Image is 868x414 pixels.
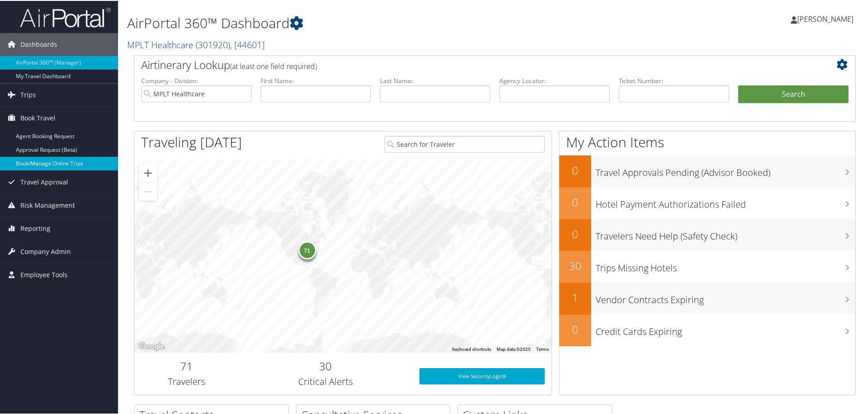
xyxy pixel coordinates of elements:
[596,288,855,305] h3: Vendor Contracts Expiring
[20,83,36,105] span: Trips
[141,75,252,85] label: Company - Division:
[298,240,316,259] div: 71
[20,6,111,27] img: airportal-logo.png
[20,106,55,129] span: Book Travel
[559,321,591,336] h2: 0
[559,250,855,282] a: 30Trips Missing Hotels
[596,193,855,210] h3: Hotel Payment Authorizations Failed
[127,38,265,50] a: MPLT Healthcare
[559,218,855,250] a: 0Travelers Need Help (Safety Check)
[246,358,406,373] h2: 30
[559,132,855,151] h1: My Action Items
[559,314,855,345] a: 0Credit Cards Expiring
[797,13,853,23] span: [PERSON_NAME]
[419,367,545,384] a: View SecurityLogic®
[141,374,232,387] h3: Travelers
[127,13,617,32] h1: AirPortal 360™ Dashboard
[559,162,591,177] h2: 0
[619,75,729,85] label: Ticket Number:
[380,75,490,85] label: Last Name:
[596,256,855,274] h3: Trips Missing Hotels
[559,289,591,304] h2: 1
[559,155,855,186] a: 0Travel Approvals Pending (Advisor Booked)
[139,182,157,200] button: Zoom out
[452,345,491,352] button: Keyboard shortcuts
[20,170,68,193] span: Travel Approval
[559,186,855,218] a: 0Hotel Payment Authorizations Failed
[230,38,265,50] span: , [ 44601 ]
[559,257,591,273] h2: 30
[596,224,855,242] h3: Travelers Need Help (Safety Check)
[497,346,531,351] span: Map data ©2025
[141,358,232,373] h2: 71
[139,163,157,181] button: Zoom in
[20,239,71,262] span: Company Admin
[141,56,789,72] h2: Airtinerary Lookup
[559,194,591,209] h2: 0
[20,216,50,239] span: Reporting
[536,346,549,351] a: Terms (opens in new tab)
[596,161,855,178] h3: Travel Approvals Pending (Advisor Booked)
[246,374,406,387] h3: Critical Alerts
[137,340,167,352] img: Google
[20,263,68,285] span: Employee Tools
[559,282,855,314] a: 1Vendor Contracts Expiring
[791,5,863,32] a: [PERSON_NAME]
[230,60,317,70] span: (at least one field required)
[499,75,610,85] label: Agency Locator:
[738,85,848,103] button: Search
[559,225,591,241] h2: 0
[385,135,545,152] input: Search for Traveler
[196,38,230,50] span: ( 301920 )
[141,132,242,151] h1: Traveling [DATE]
[20,32,57,55] span: Dashboards
[137,340,167,352] a: Open this area in Google Maps (opens a new window)
[261,75,371,85] label: First Name:
[20,193,75,216] span: Risk Management
[596,320,855,337] h3: Credit Cards Expiring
